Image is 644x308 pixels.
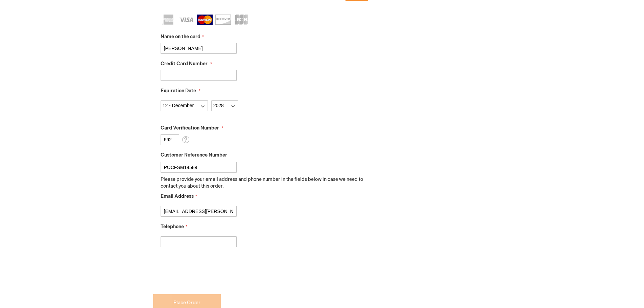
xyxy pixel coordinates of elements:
[153,258,256,284] iframe: reCAPTCHA
[161,224,184,230] span: Telephone
[161,193,194,199] span: Email Address
[197,15,213,25] img: MasterCard
[215,15,231,25] img: Discover
[161,70,237,81] input: Credit Card Number
[161,61,208,67] span: Credit Card Number
[234,15,249,25] img: JCB
[179,15,194,25] img: Visa
[161,15,176,25] img: American Express
[161,34,200,40] span: Name on the card
[161,134,179,145] input: Card Verification Number
[161,88,196,94] span: Expiration Date
[161,152,227,158] span: Customer Reference Number
[161,125,219,131] span: Card Verification Number
[161,176,368,190] p: Please provide your email address and phone number in the fields below in case we need to contact...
